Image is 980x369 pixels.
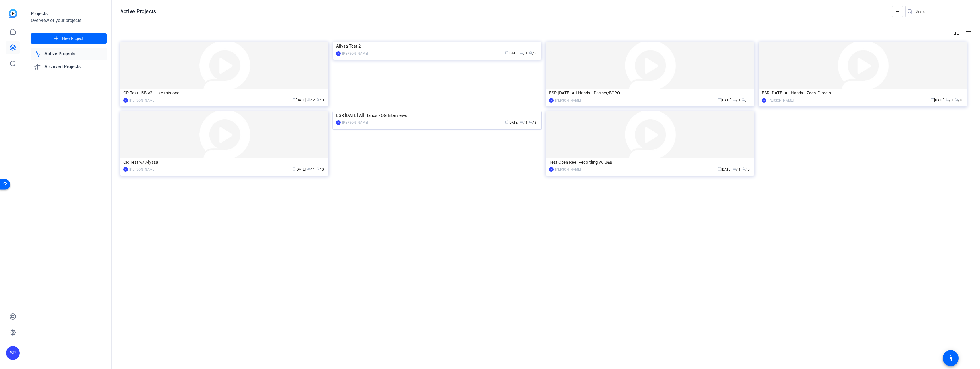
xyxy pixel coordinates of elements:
[336,42,538,50] div: Allysa Test 2
[31,48,107,60] a: Active Projects
[946,98,949,101] span: group
[520,121,528,125] span: / 1
[31,17,107,24] div: Overview of your projects
[931,98,944,102] span: [DATE]
[549,98,554,103] div: SR
[316,167,324,171] span: / 0
[307,167,311,171] span: group
[549,89,751,97] div: ESR [DATE] All Hands - Partner/BCRO
[965,29,971,36] mat-icon: list
[718,167,721,171] span: calendar_today
[955,98,962,102] span: / 0
[123,89,325,97] div: OR Test J&B v2 - Use this one
[762,89,964,97] div: ESR [DATE] All Hands - Zee's Directs
[954,29,960,36] mat-icon: tune
[742,167,750,171] span: / 0
[292,167,296,171] span: calendar_today
[505,51,509,54] span: calendar_today
[931,98,934,101] span: calendar_today
[316,167,320,171] span: radio
[946,98,953,102] span: / 1
[336,51,341,56] div: SR
[316,98,320,101] span: radio
[555,167,581,172] div: [PERSON_NAME]
[768,98,794,103] div: [PERSON_NAME]
[762,98,766,103] div: SR
[718,98,721,101] span: calendar_today
[292,167,306,171] span: [DATE]
[505,121,518,125] span: [DATE]
[120,8,156,15] h1: Active Projects
[894,8,901,15] mat-icon: filter_list
[123,98,128,103] div: SR
[62,36,83,42] span: New Project
[549,167,554,172] div: SR
[342,120,368,125] div: [PERSON_NAME]
[520,51,528,55] span: / 1
[742,167,745,171] span: radio
[129,167,155,172] div: [PERSON_NAME]
[529,51,537,55] span: / 2
[733,167,740,171] span: / 1
[505,51,518,55] span: [DATE]
[733,98,740,102] span: / 1
[292,98,296,101] span: calendar_today
[718,167,731,171] span: [DATE]
[292,98,306,102] span: [DATE]
[123,158,325,167] div: OR Test w/ Alyssa
[529,51,532,54] span: radio
[520,51,523,54] span: group
[31,61,107,73] a: Archived Projects
[336,120,341,125] div: SR
[307,167,315,171] span: / 1
[6,346,20,360] div: SR
[733,98,736,101] span: group
[9,9,17,18] img: blue-gradient.svg
[53,35,60,42] mat-icon: add
[742,98,745,101] span: radio
[520,120,523,124] span: group
[129,98,155,103] div: [PERSON_NAME]
[529,120,532,124] span: radio
[742,98,750,102] span: / 0
[947,355,954,362] mat-icon: accessibility
[123,167,128,172] div: SR
[307,98,311,101] span: group
[955,98,958,101] span: radio
[307,98,315,102] span: / 2
[549,158,751,167] div: Test Open Reel Recording w/ J&B
[342,51,368,56] div: [PERSON_NAME]
[718,98,731,102] span: [DATE]
[31,33,107,44] button: New Project
[316,98,324,102] span: / 0
[733,167,736,171] span: group
[529,121,537,125] span: / 8
[505,120,509,124] span: calendar_today
[336,111,538,120] div: ESR [DATE] All Hands - OG Interviews
[555,98,581,103] div: [PERSON_NAME]
[916,8,967,15] input: Search
[31,10,107,17] div: Projects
